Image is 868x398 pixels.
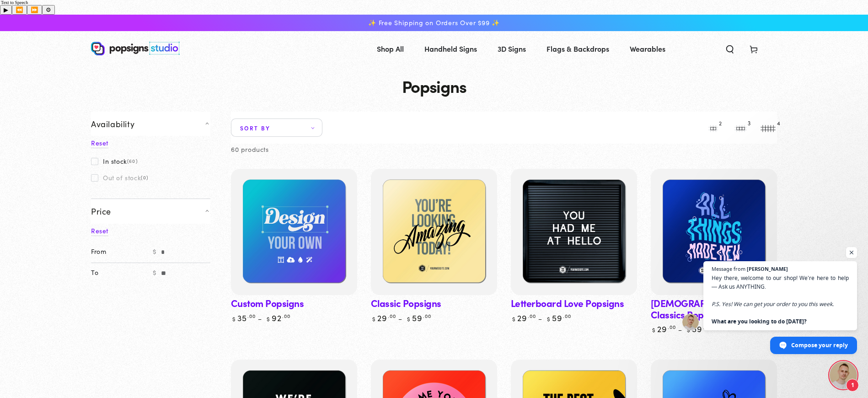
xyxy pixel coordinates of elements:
[91,206,111,216] span: Price
[370,37,411,61] a: Shop All
[27,5,42,15] button: Forward
[368,19,500,27] span: ✨ Free Shipping on Orders Over $99 ✨
[712,266,745,271] span: Message from
[424,42,477,55] span: Handheld Signs
[231,118,322,137] summary: Sort by
[846,379,859,392] span: 1
[547,42,609,55] span: Flags & Backdrops
[91,77,777,95] h1: Popsigns
[91,263,148,283] label: To
[141,175,148,180] span: (0)
[630,42,665,55] span: Wearables
[718,38,742,59] summary: Search our site
[747,266,788,271] span: [PERSON_NAME]
[651,169,777,295] a: Baptism Classics PopsignsBaptism Classics Popsigns
[231,169,357,295] a: Custom PopsignsCustom Popsigns
[377,42,404,55] span: Shop All
[91,242,148,263] label: From
[511,169,637,295] a: Letterboard Love PopsignsLetterboard Love Popsigns
[371,169,497,295] a: Classic PopsignsClassic Popsigns
[712,274,849,326] span: Hey there, welcome to our shop! We're here to help — Ask us ANYTHING.
[148,242,161,263] span: $
[498,42,526,55] span: 3D Signs
[704,118,722,137] button: 2
[731,118,750,137] button: 3
[91,138,108,148] a: Reset
[91,226,108,236] a: Reset
[42,5,55,15] button: Settings
[791,337,848,353] span: Compose your reply
[91,118,134,129] span: Availability
[491,37,533,61] a: 3D Signs
[623,37,672,61] a: Wearables
[91,157,138,165] label: In stock
[91,112,210,136] summary: Availability
[91,42,180,55] img: Popsigns Studio
[91,174,148,181] label: Out of stock
[127,158,138,164] span: (60)
[148,263,161,283] span: $
[830,361,857,389] div: Open chat
[91,199,210,223] summary: Price
[231,144,269,155] p: 60 products
[540,37,616,61] a: Flags & Backdrops
[418,37,484,61] a: Handheld Signs
[12,5,27,15] button: Previous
